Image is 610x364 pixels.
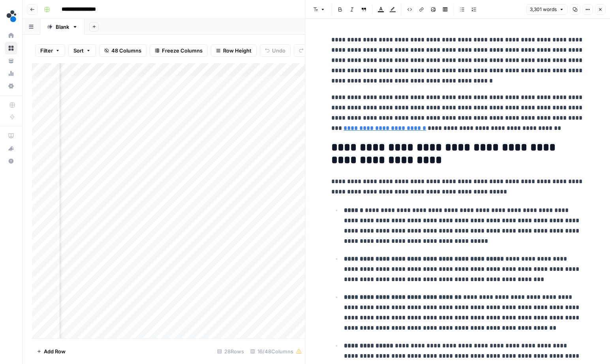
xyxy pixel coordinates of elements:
a: AirOps Academy [5,129,17,142]
span: Undo [272,47,285,54]
button: Sort [68,44,96,57]
div: What's new? [5,143,17,154]
button: Add Row [32,345,70,358]
a: Browse [5,42,17,54]
span: Filter [40,47,53,54]
a: Settings [5,80,17,92]
button: Filter [35,44,65,57]
div: 16/48 Columns [247,345,305,358]
button: What's new? [5,142,17,155]
a: Your Data [5,54,17,67]
button: Row Height [211,44,257,57]
span: Freeze Columns [162,47,203,54]
button: Undo [260,44,291,57]
span: 48 Columns [111,47,141,54]
span: 3,301 words [530,6,557,13]
a: Home [5,29,17,42]
img: spot.ai Logo [5,9,19,23]
button: Workspace: spot.ai [5,6,17,26]
button: Freeze Columns [150,44,208,57]
span: Sort [73,47,84,54]
span: Add Row [44,347,66,355]
button: 48 Columns [99,44,146,57]
span: Row Height [223,47,252,54]
a: Blank [40,19,84,35]
div: 28 Rows [214,345,247,358]
div: Blank [56,23,69,31]
a: Usage [5,67,17,80]
button: 3,301 words [526,4,567,15]
button: Help + Support [5,155,17,167]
